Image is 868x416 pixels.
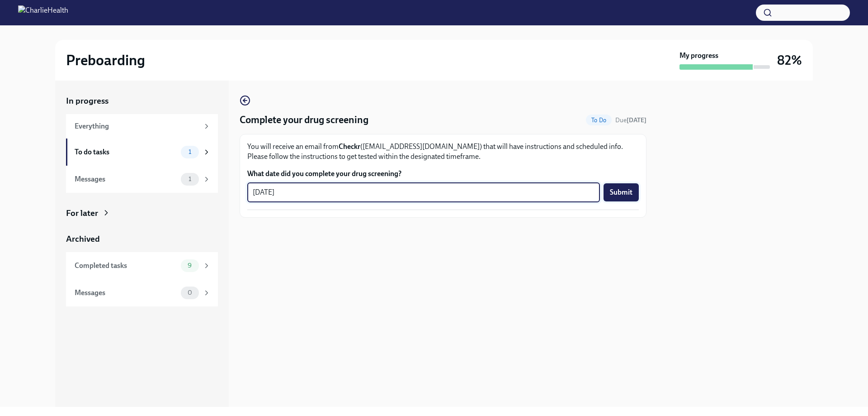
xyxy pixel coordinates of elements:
[339,142,360,151] strong: Checkr
[66,207,98,219] div: For later
[586,117,612,124] span: To Do
[610,188,632,197] span: Submit
[615,116,646,124] span: Due
[777,52,802,68] h3: 82%
[604,183,639,201] button: Submit
[75,174,177,184] div: Messages
[66,207,218,219] a: For later
[75,121,199,131] div: Everything
[627,116,646,124] strong: [DATE]
[75,288,177,298] div: Messages
[75,147,177,157] div: To do tasks
[66,51,145,69] h2: Preboarding
[182,262,197,269] span: 9
[66,114,218,139] a: Everything
[183,148,197,155] span: 1
[66,252,218,279] a: Completed tasks9
[66,233,218,245] a: Archived
[66,139,218,166] a: To do tasks1
[75,261,177,271] div: Completed tasks
[182,289,198,296] span: 0
[66,166,218,193] a: Messages1
[253,187,594,198] textarea: [DATE]
[18,5,68,20] img: CharlieHealth
[183,176,197,182] span: 1
[247,169,639,179] label: What date did you complete your drug screening?
[247,142,639,162] p: You will receive an email from ([EMAIL_ADDRESS][DOMAIN_NAME]) that will have instructions and sch...
[679,51,718,61] strong: My progress
[240,113,368,127] h4: Complete your drug screening
[615,116,646,124] span: September 22nd, 2025 08:00
[66,279,218,306] a: Messages0
[66,95,218,107] a: In progress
